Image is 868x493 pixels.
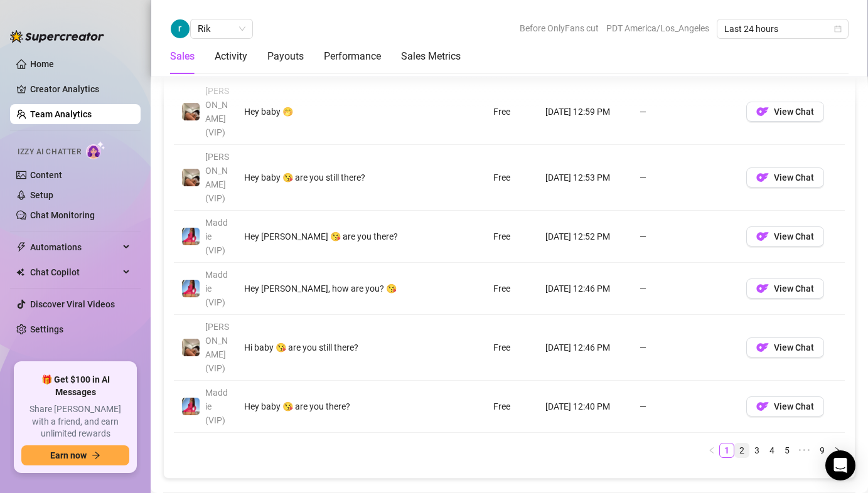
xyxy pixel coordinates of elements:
[244,400,421,413] div: Hey baby 😘 are you there?
[244,230,421,243] div: Hey [PERSON_NAME] 😘 are you there?
[765,443,779,457] a: 4
[756,105,769,118] img: OF
[606,19,709,38] span: PDT America/Los_Angeles
[746,102,824,122] button: OFView Chat
[774,401,814,411] span: View Chat
[815,443,829,457] a: 9
[486,79,538,145] td: Free
[92,451,100,460] span: arrow-right
[756,341,769,354] img: OF
[30,262,119,282] span: Chat Copilot
[21,374,129,398] span: 🎁 Get $100 in AI Messages
[30,79,131,99] a: Creator Analytics
[756,282,769,295] img: OF
[182,228,200,245] img: Maddie (VIP)
[205,152,229,203] span: [PERSON_NAME] (VIP)
[746,226,824,246] button: OFView Chat
[632,315,739,381] td: —
[16,268,24,277] img: Chat Copilot
[30,237,119,257] span: Automations
[205,388,228,425] span: Maddie (VIP)
[30,109,92,119] a: Team Analytics
[182,103,200,120] img: Chloe (VIP)
[749,443,764,458] li: 3
[704,443,719,458] li: Previous Page
[734,443,749,458] li: 2
[704,443,719,458] button: left
[244,105,421,119] div: Hey baby 🤭
[244,341,421,354] div: Hi baby 😘 are you still there?
[401,49,461,64] div: Sales Metrics
[486,315,538,381] td: Free
[780,443,795,458] li: 5
[756,230,769,243] img: OF
[719,443,734,458] li: 1
[538,315,632,381] td: [DATE] 12:46 PM
[756,400,769,413] img: OF
[205,322,229,373] span: [PERSON_NAME] (VIP)
[267,49,304,64] div: Payouts
[86,141,105,159] img: AI Chatter
[750,443,764,457] a: 3
[486,145,538,211] td: Free
[244,171,421,184] div: Hey baby 😘 are you still there?
[324,49,381,64] div: Performance
[746,278,824,299] button: OFView Chat
[486,263,538,315] td: Free
[18,146,81,158] span: Izzy AI Chatter
[746,176,824,186] a: OFView Chat
[215,49,247,64] div: Activity
[746,287,824,297] a: OFView Chat
[735,443,749,457] a: 2
[30,324,63,334] a: Settings
[182,398,200,415] img: Maddie (VIP)
[30,170,62,180] a: Content
[708,447,715,454] span: left
[205,86,229,137] span: [PERSON_NAME] (VIP)
[244,282,421,295] div: Hey [PERSON_NAME], how are you? 😘
[764,443,780,458] li: 4
[538,79,632,145] td: [DATE] 12:59 PM
[830,443,845,458] button: right
[774,284,814,294] span: View Chat
[30,59,54,69] a: Home
[774,107,814,117] span: View Chat
[746,396,824,416] button: OFView Chat
[182,339,200,356] img: Chloe (VIP)
[795,443,815,458] li: Next 5 Pages
[486,211,538,263] td: Free
[538,263,632,315] td: [DATE] 12:46 PM
[486,381,538,433] td: Free
[538,211,632,263] td: [DATE] 12:52 PM
[30,190,53,200] a: Setup
[833,447,841,454] span: right
[632,381,739,433] td: —
[746,235,824,245] a: OFView Chat
[746,346,824,356] a: OFView Chat
[720,443,734,457] a: 1
[171,19,190,38] img: Rik
[774,231,814,241] span: View Chat
[830,443,845,458] li: Next Page
[825,450,855,480] div: Open Intercom Messenger
[724,19,841,38] span: Last 24 hours
[780,443,794,457] a: 5
[16,242,26,252] span: thunderbolt
[10,30,104,43] img: logo-BBDzfeDw.svg
[746,110,824,120] a: OFView Chat
[50,450,87,460] span: Earn now
[746,337,824,358] button: OFView Chat
[746,167,824,188] button: OFView Chat
[632,211,739,263] td: —
[205,218,228,255] span: Maddie (VIP)
[746,405,824,415] a: OFView Chat
[795,443,815,458] span: •••
[30,299,115,309] a: Discover Viral Videos
[198,19,245,38] span: Rik
[756,171,769,184] img: OF
[774,172,814,183] span: View Chat
[520,19,599,38] span: Before OnlyFans cut
[774,342,814,353] span: View Chat
[632,79,739,145] td: —
[182,280,200,297] img: Maddie (VIP)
